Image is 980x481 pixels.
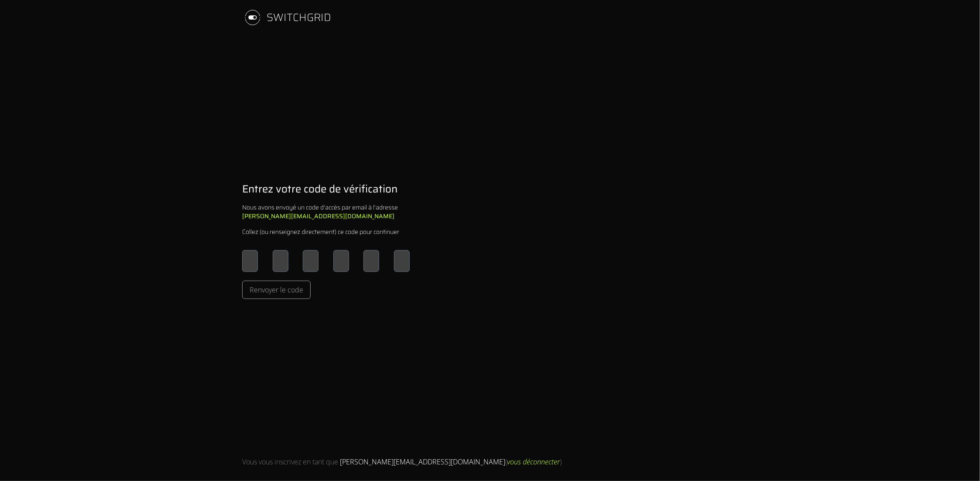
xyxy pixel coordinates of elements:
[242,211,394,221] b: [PERSON_NAME][EMAIL_ADDRESS][DOMAIN_NAME]
[273,250,288,272] input: Please enter OTP character 2
[340,457,505,467] span: [PERSON_NAME][EMAIL_ADDRESS][DOMAIN_NAME]
[242,281,311,299] button: Renvoyer le code
[242,457,562,467] div: Vous vous inscrivez en tant que ( )
[507,457,560,467] span: vous déconnecter
[363,250,379,272] input: Please enter OTP character 5
[250,285,303,295] span: Renvoyer le code
[333,250,349,272] input: Please enter OTP character 4
[242,182,397,196] h1: Entrez votre code de vérification
[267,10,331,24] div: SWITCHGRID
[242,203,410,220] div: Nous avons envoyé un code d'accès par email à l'adresse
[242,227,399,236] div: Collez (ou renseignez directement) ce code pour continuer
[394,250,410,272] input: Please enter OTP character 6
[303,250,319,272] input: Please enter OTP character 3
[242,250,258,272] input: Please enter OTP character 1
